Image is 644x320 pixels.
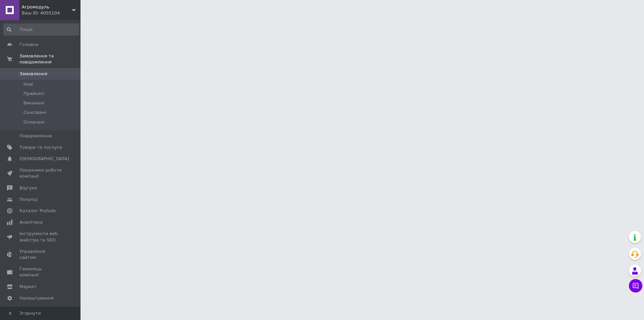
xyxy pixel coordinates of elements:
[19,156,69,162] span: [DEMOGRAPHIC_DATA]
[629,279,642,292] button: Чат з покупцем
[19,196,38,202] span: Покупці
[3,24,79,36] input: Пошук
[23,100,44,106] span: Виконані
[19,295,54,301] span: Налаштування
[19,266,62,278] span: Гаманець компанії
[19,144,62,150] span: Товари та послуги
[23,119,45,125] span: Оплачені
[19,42,38,48] span: Головна
[19,231,62,243] span: Інструменти веб-майстра та SEO
[23,81,33,87] span: Нові
[19,71,47,77] span: Замовлення
[19,185,37,191] span: Відгуки
[22,4,72,10] span: Агромодуль
[19,219,43,225] span: Аналітика
[23,91,44,97] span: Прийняті
[23,109,46,116] span: Скасовані
[19,284,37,290] span: Маркет
[19,133,52,139] span: Повідомлення
[22,10,80,16] div: Ваш ID: 4055104
[19,167,62,179] span: Показники роботи компанії
[19,208,56,214] span: Каталог ProSale
[19,248,62,261] span: Управління сайтом
[19,53,80,65] span: Замовлення та повідомлення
